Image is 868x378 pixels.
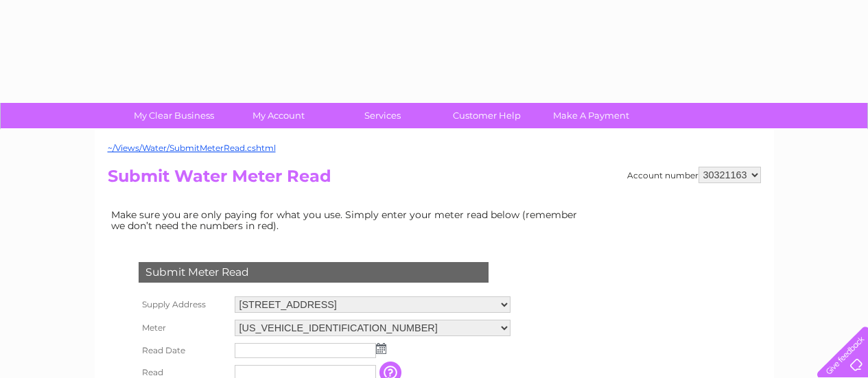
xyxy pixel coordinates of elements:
td: Make sure you are only paying for what you use. Simply enter your meter read below (remember we d... [108,206,588,235]
th: Read Date [135,340,231,362]
a: My Account [222,103,335,128]
a: My Clear Business [117,103,231,128]
a: ~/Views/Water/SubmitMeterRead.cshtml [108,143,276,153]
th: Meter [135,316,231,340]
a: Make A Payment [535,103,648,128]
h2: Submit Water Meter Read [108,167,761,193]
th: Supply Address [135,293,231,316]
a: Services [326,103,439,128]
div: Submit Meter Read [139,262,489,283]
a: Customer Help [430,103,543,128]
img: ... [376,343,386,354]
div: Account number [627,167,761,183]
